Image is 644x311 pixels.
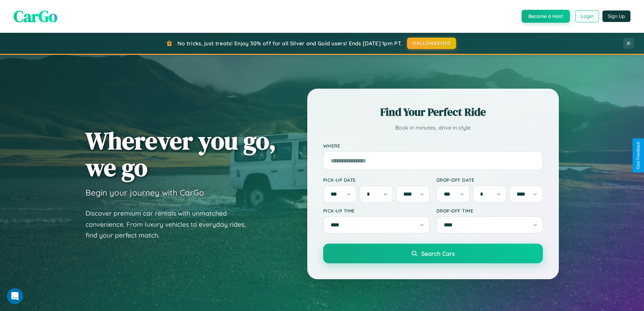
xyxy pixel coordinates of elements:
[436,177,543,183] label: Drop-off Date
[177,40,402,47] span: No tricks, just treats! Enjoy 30% off for all Silver and Gold users! Ends [DATE] 1pm PT.
[323,123,543,133] p: Book in minutes, drive in style
[421,250,455,257] span: Search Cars
[86,187,204,198] h3: Begin your journey with CarGo
[86,127,276,181] h1: Wherever you go, we go
[575,10,599,22] button: Login
[323,177,430,183] label: Pick-up Date
[14,5,57,27] span: CarGo
[7,288,23,304] iframe: Intercom live chat
[436,208,543,214] label: Drop-off Time
[522,10,570,23] button: Become a Host
[323,208,430,214] label: Pick-up Time
[323,143,543,149] label: Where
[86,208,255,241] p: Discover premium car rentals with unmatched convenience. From luxury vehicles to everyday rides, ...
[636,142,641,169] div: Give Feedback
[407,38,456,49] button: HALLOWEEN30
[602,10,630,22] button: Sign Up
[323,244,543,263] button: Search Cars
[323,105,543,119] h2: Find Your Perfect Ride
